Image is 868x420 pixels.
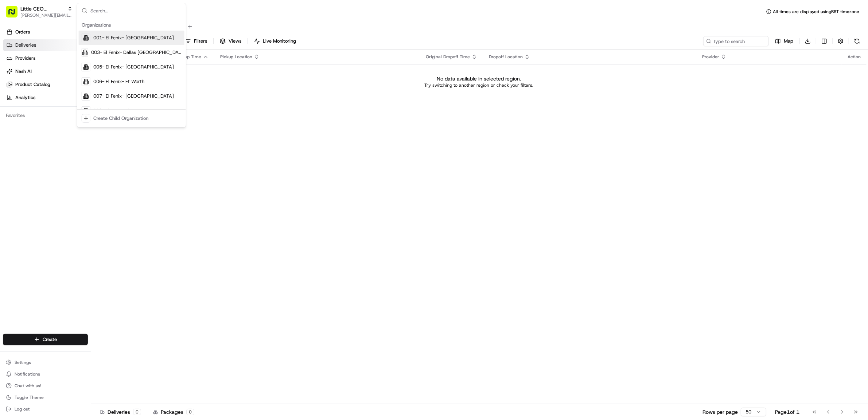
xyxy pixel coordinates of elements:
span: [DATE] [65,113,79,119]
span: 005- El Fenix- [GEOGRAPHIC_DATA] [93,64,174,70]
button: Filters [182,36,210,46]
button: Views [217,36,245,46]
span: Product Catalog [15,81,50,88]
span: 007- El Fenix- [GEOGRAPHIC_DATA] [93,93,174,99]
img: 1736555255976-a54dd68f-1ca7-489b-9aae-adbdc363a1c4 [15,133,20,139]
button: Map [772,36,797,46]
button: Little CEO Convenience Store[PERSON_NAME][EMAIL_ADDRESS][DOMAIN_NAME] [3,3,75,20]
span: • [61,113,63,119]
button: Create [3,334,88,345]
a: Nash AI [3,66,91,77]
div: Packages [153,408,194,416]
span: Create [43,336,57,343]
a: 💻API Documentation [59,160,120,173]
button: [PERSON_NAME][EMAIL_ADDRESS][DOMAIN_NAME] [20,12,73,18]
button: Little CEO Convenience Store [20,5,65,12]
a: Powered byPylon [51,181,88,187]
span: [PERSON_NAME] [23,113,59,119]
span: Settings [15,360,31,365]
span: Pickup Location [220,54,252,60]
span: Pylon [73,181,88,187]
img: Frederick Szydlowski [7,106,19,118]
p: Rows per page [702,408,738,416]
div: Favorites [3,110,88,121]
a: Analytics [3,92,91,103]
div: Past conversations [7,95,47,101]
span: [DATE] [65,133,79,139]
span: Chat with us! [15,383,41,389]
input: Search... [90,3,182,18]
p: No data available in selected region. [437,75,521,82]
button: Start new chat [124,72,133,81]
div: Organizations [79,20,184,31]
span: Knowledge Base [15,163,56,170]
span: API Documentation [69,163,117,170]
div: Deliveries [100,408,141,416]
img: Grace Nketiah [7,126,19,138]
div: 0 [133,409,141,415]
button: See all [113,94,133,102]
span: Toggle Theme [15,395,44,400]
span: Orders [15,29,30,35]
div: 💻 [62,164,67,170]
button: Notifications [3,369,88,379]
button: Refresh [852,36,862,46]
span: Log out [15,406,30,412]
img: Nash [7,8,22,22]
div: We're available if you need us! [33,77,100,83]
span: Provider [702,54,719,60]
span: Nash AI [15,68,32,75]
span: [PERSON_NAME] [23,133,59,139]
span: Live Monitoring [263,38,296,44]
div: Action [848,54,861,60]
a: Product Catalog [3,79,91,90]
div: 📗 [7,164,13,170]
div: Page 1 of 1 [775,408,799,416]
button: Live Monitoring [251,36,299,46]
span: All times are displayed using BST timezone [773,9,859,15]
span: • [61,133,63,139]
button: Chat with us! [3,381,88,391]
button: Settings [3,357,88,368]
a: Orders [3,26,91,38]
a: Providers [3,52,91,64]
span: Original Dropoff Time [426,54,470,60]
a: 📗Knowledge Base [4,160,59,173]
div: Suggestions [77,18,186,127]
span: Filters [194,38,207,44]
img: 4920774857489_3d7f54699973ba98c624_72.jpg [15,70,28,83]
span: Dropoff Location [489,54,523,60]
span: Deliveries [15,42,36,48]
a: Deliveries [3,39,91,51]
button: Toggle Theme [3,392,88,403]
button: Log out [3,404,88,414]
span: 008- El Fenix- Plano [93,107,137,114]
p: Try switching to another region or check your filters. [424,82,533,88]
input: Type to search [703,36,769,46]
span: Map [784,38,793,44]
div: Create Child Organization [93,115,148,122]
input: Clear [19,47,120,55]
div: Start new chat [33,70,120,77]
span: Providers [15,55,35,62]
span: Views [229,38,241,44]
span: 001- El Fenix- [GEOGRAPHIC_DATA] [93,35,174,41]
p: Welcome 👋 [7,30,133,41]
span: Analytics [15,94,35,101]
div: 0 [186,409,194,415]
span: 003- El Fenix- Dallas [GEOGRAPHIC_DATA][PERSON_NAME] [91,49,182,56]
span: Notifications [15,371,40,377]
span: 006- El Fenix- Ft Worth [93,78,144,85]
img: 1736555255976-a54dd68f-1ca7-489b-9aae-adbdc363a1c4 [7,70,20,83]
